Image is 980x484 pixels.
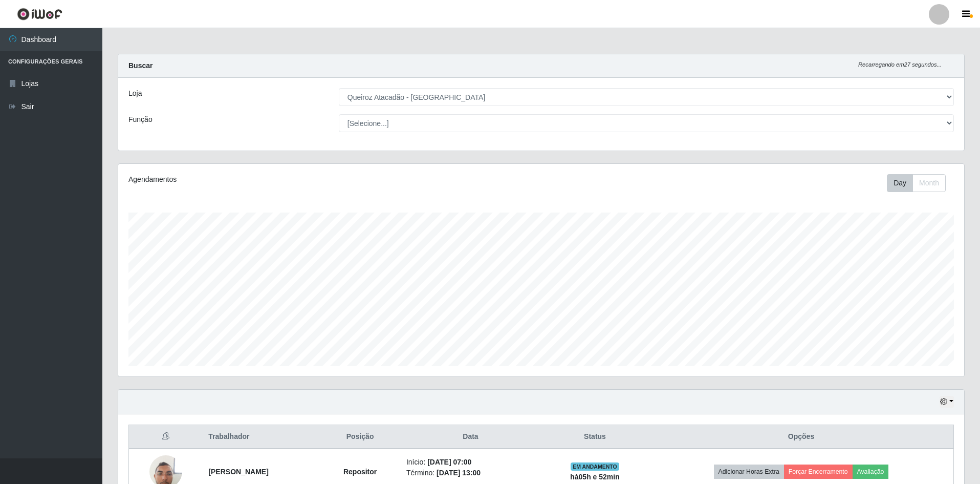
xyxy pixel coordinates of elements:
[320,425,400,449] th: Posição
[541,425,649,449] th: Status
[128,88,142,99] label: Loja
[400,425,541,449] th: Data
[406,457,535,468] li: Início:
[858,61,942,68] i: Recarregando em 27 segundos...
[208,468,268,476] strong: [PERSON_NAME]
[887,174,946,192] div: First group
[784,465,853,479] button: Forçar Encerramento
[202,425,320,449] th: Trabalhador
[570,473,620,481] strong: há 05 h e 52 min
[853,465,889,479] button: Avaliação
[128,114,153,125] label: Função
[437,469,481,477] time: [DATE] 13:00
[912,174,946,192] button: Month
[887,174,954,192] div: Toolbar with button groups
[427,458,471,466] time: [DATE] 07:00
[887,174,913,192] button: Day
[128,61,153,70] strong: Buscar
[571,462,619,471] span: EM ANDAMENTO
[343,468,377,476] strong: Repositor
[406,468,535,478] li: Término:
[128,174,464,185] div: Agendamentos
[714,465,784,479] button: Adicionar Horas Extra
[649,425,953,449] th: Opções
[17,8,62,20] img: CoreUI Logo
